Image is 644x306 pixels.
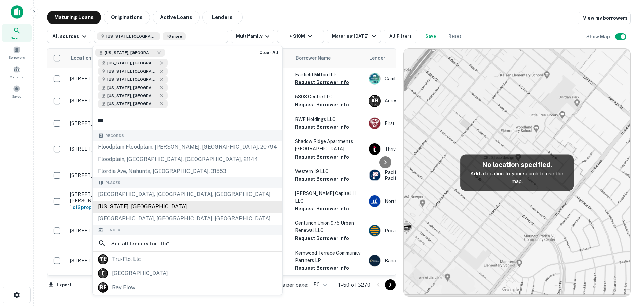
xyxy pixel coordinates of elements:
p: [STREET_ADDRESS] [70,172,157,178]
h5: No location specified. [466,160,568,170]
button: Lenders [202,11,243,24]
iframe: Chat Widget [610,252,644,285]
div: floodplain, [GEOGRAPHIC_DATA], [GEOGRAPHIC_DATA], 21144 [93,153,282,165]
div: tru-flo, llc [112,254,141,264]
span: Records [105,133,124,139]
span: [US_STATE], [GEOGRAPHIC_DATA] [105,50,155,56]
span: [US_STATE], [GEOGRAPHIC_DATA] [107,85,158,91]
p: 5803 Centre LLC [295,93,362,100]
div: All sources [52,32,88,40]
button: Request Borrower Info [295,205,349,213]
span: +6 more [166,33,182,39]
h6: See all lenders for " flo " [111,239,169,248]
span: Borrower Name [296,54,331,62]
p: [STREET_ADDRESS] [70,228,157,234]
p: BWE Holdings LLC [295,116,362,123]
div: [GEOGRAPHIC_DATA], [GEOGRAPHIC_DATA], [GEOGRAPHIC_DATA] [93,188,282,201]
p: [STREET_ADDRESS][PERSON_NAME][PERSON_NAME] [70,191,157,204]
span: [US_STATE], [GEOGRAPHIC_DATA] [107,60,158,66]
a: T Ltru-flo, llc [93,252,282,266]
a: Contacts [2,63,32,81]
p: Rows per page: [272,281,308,289]
span: Borrowers [9,55,25,60]
img: picture [369,118,380,129]
th: Borrower Name [291,49,365,68]
span: Lender [369,54,385,62]
button: Originations [104,11,150,24]
p: [STREET_ADDRESS] [70,98,157,104]
p: R F [100,284,106,291]
div: [GEOGRAPHIC_DATA], [GEOGRAPHIC_DATA], [GEOGRAPHIC_DATA] [93,213,282,225]
button: > $10M [277,30,324,43]
button: Request Borrower Info [295,234,349,243]
div: Cambridge Savings Bank [369,73,469,85]
div: Northmarq [369,195,469,207]
p: [PERSON_NAME] Capital 11 LLC [295,190,362,205]
span: Location [71,54,91,62]
a: Search [2,24,32,42]
img: picture [369,143,380,155]
button: Maturing [DATE] [327,30,381,43]
a: Saved [2,82,32,100]
a: Borrowers [2,43,32,61]
button: All Filters [384,30,417,43]
span: [US_STATE], [GEOGRAPHIC_DATA] [107,68,158,74]
img: picture [369,255,380,266]
th: Location [67,49,161,68]
button: Request Borrower Info [295,153,349,161]
span: Search [11,35,23,41]
div: Maturing [DATE] [332,32,378,40]
p: [STREET_ADDRESS][PERSON_NAME] [70,120,157,126]
div: Acres Realty Funding INC [369,95,469,107]
button: Go to next page [385,279,396,290]
a: R Fray flow [93,280,282,295]
img: picture [369,225,380,236]
h6: Show Map [586,33,611,40]
img: picture [369,170,380,181]
button: Save your search to get updates of matches that match your search criteria. [420,30,441,43]
div: floodplain floodplain, [PERSON_NAME], [GEOGRAPHIC_DATA], 20794 [93,141,282,153]
div: Provident Bank [369,225,469,237]
p: Centurion Union 975 Urban Renewal LLC [295,219,362,234]
p: A R [371,97,378,104]
p: 1–50 of 3270 [338,281,370,289]
button: Export [47,280,73,290]
p: Western 19 LLC [295,168,362,175]
span: [US_STATE], [GEOGRAPHIC_DATA] [107,93,158,99]
button: Active Loans [153,11,200,24]
span: [US_STATE], [GEOGRAPHIC_DATA] [106,33,157,39]
div: First State Community Bank [369,117,469,129]
p: Add a location to your search to use the map. [466,170,568,185]
h6: 1 of 2 properties [70,204,157,211]
p: Shadow Ridge Apartments [GEOGRAPHIC_DATA] [295,138,362,152]
div: [US_STATE], [GEOGRAPHIC_DATA] [93,201,282,213]
th: Lender [365,49,473,68]
button: All sources [47,30,91,43]
div: 50 [311,280,328,290]
div: Thrivent [369,143,469,155]
button: [US_STATE], [GEOGRAPHIC_DATA]+6 more [94,30,228,43]
img: picture [369,195,380,207]
button: Request Borrower Info [295,123,349,131]
div: Pacific Premier Trust, A Division Of Pacific Premier Bank [369,169,469,181]
p: Fairfield Milford LP [295,71,362,78]
span: Saved [12,94,22,99]
a: View my borrowers [578,12,631,24]
div: Banc Of [US_STATE] [369,255,469,267]
button: Request Borrower Info [295,175,349,183]
div: [GEOGRAPHIC_DATA] [112,268,168,278]
img: map-placeholder.webp [404,49,630,296]
button: Request Borrower Info [295,101,349,109]
p: F [102,270,104,277]
span: Contacts [10,74,23,80]
span: [US_STATE], [GEOGRAPHIC_DATA] [107,76,158,82]
span: Places [105,180,120,186]
a: F [GEOGRAPHIC_DATA] [93,266,282,280]
button: Request Borrower Info [295,264,349,272]
div: flordia ave, nahunta, [GEOGRAPHIC_DATA], 31553 [93,165,282,177]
